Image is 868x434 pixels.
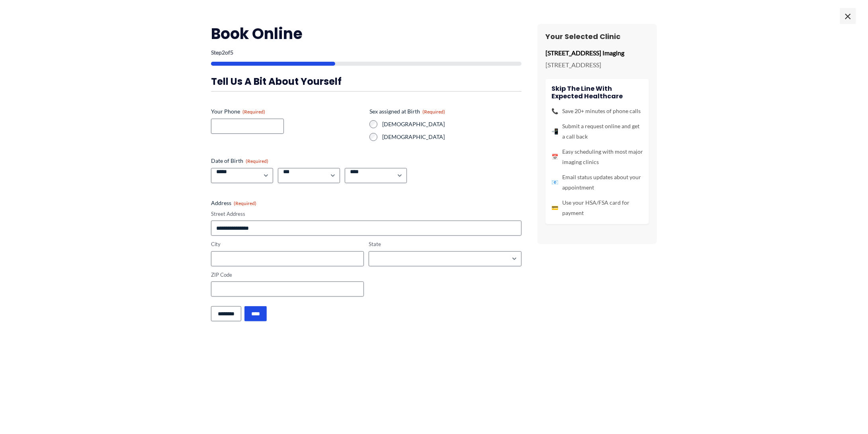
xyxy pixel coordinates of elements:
[246,158,268,164] span: (Required)
[211,24,522,43] h2: Book Online
[840,8,856,24] span: ×
[545,32,649,41] h3: Your Selected Clinic
[382,133,522,141] label: [DEMOGRAPHIC_DATA]
[551,126,558,137] span: 📲
[211,240,364,248] label: City
[211,157,268,165] legend: Date of Birth
[242,109,265,115] span: (Required)
[422,109,445,115] span: (Required)
[551,177,558,188] span: 📧
[230,49,233,56] span: 5
[234,200,256,206] span: (Required)
[551,106,558,116] span: 📞
[551,197,643,218] li: Use your HSA/FSA card for payment
[551,121,643,142] li: Submit a request online and get a call back
[551,106,643,116] li: Save 20+ minutes of phone calls
[369,240,522,248] label: State
[211,50,522,55] p: Step of
[551,172,643,193] li: Email status updates about your appointment
[545,47,649,59] p: [STREET_ADDRESS] Imaging
[211,108,363,115] label: Your Phone
[211,271,364,279] label: ZIP Code
[545,59,649,71] p: [STREET_ADDRESS]
[551,147,643,167] li: Easy scheduling with most major imaging clinics
[222,49,225,56] span: 2
[551,203,558,213] span: 💳
[551,85,643,100] h4: Skip the line with Expected Healthcare
[382,120,522,128] label: [DEMOGRAPHIC_DATA]
[211,75,522,88] h3: Tell us a bit about yourself
[551,152,558,162] span: 📅
[211,210,522,218] label: Street Address
[211,199,256,207] legend: Address
[369,108,445,115] legend: Sex assigned at Birth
